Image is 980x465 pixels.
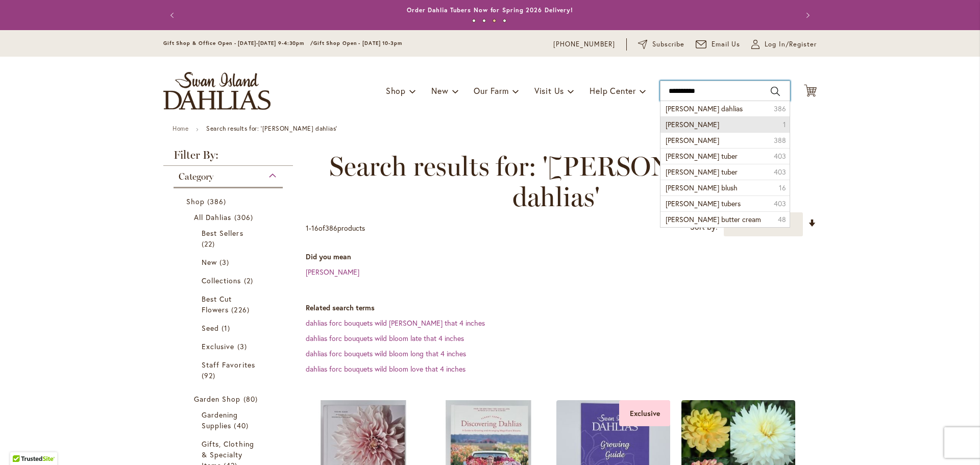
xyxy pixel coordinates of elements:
span: 48 [778,214,786,225]
a: All Dahlias [194,212,265,223]
strong: Search results for: '[PERSON_NAME] dahlias' [206,125,337,132]
button: Previous [163,5,184,26]
span: [PERSON_NAME] [666,135,719,145]
strong: Filter By: [163,150,293,166]
span: 386 [207,196,229,207]
span: Best Sellers [202,228,243,238]
span: [PERSON_NAME] tuber [666,151,738,161]
button: 4 of 4 [503,19,506,22]
span: [PERSON_NAME] dahlias [666,104,743,113]
button: Search [771,83,780,100]
span: 3 [219,257,232,267]
span: 403 [774,167,786,177]
span: [PERSON_NAME] butter cream [666,214,761,224]
a: Best Cut Flowers [202,293,257,315]
a: Subscribe [638,39,684,50]
span: [PERSON_NAME] tubers [666,199,741,208]
a: New [202,257,257,267]
span: Category [179,171,213,182]
span: 306 [234,212,256,223]
span: 3 [237,341,250,352]
span: 1 [783,119,786,130]
a: Gardening Supplies [202,409,257,431]
span: Seed [202,323,219,333]
a: Log In/Register [751,39,817,50]
a: dahlias forc bouquets wild bloom long that 4 inches [306,349,466,358]
span: 92 [202,370,218,381]
span: Gift Shop Open - [DATE] 10-3pm [313,40,402,46]
button: Next [796,5,817,26]
dt: Related search terms [306,303,817,313]
span: 16 [311,223,318,233]
iframe: Launch Accessibility Center [8,429,36,457]
span: 403 [774,151,786,161]
span: Gift Shop & Office Open - [DATE]-[DATE] 9-4:30pm / [163,40,313,46]
span: 2 [244,275,256,286]
a: Seed [202,323,257,333]
a: Collections [202,275,257,286]
span: 386 [325,223,337,233]
a: Garden Shop [194,394,265,404]
p: - of products [306,220,365,236]
span: Visit Us [534,85,564,96]
a: Order Dahlia Tubers Now for Spring 2026 Delivery! [407,6,573,14]
a: dahlias forc bouquets wild bloom late that 4 inches [306,333,464,343]
span: Staff Favorites [202,360,255,370]
a: [PHONE_NUMBER] [553,39,615,50]
span: Help Center [590,85,636,96]
span: Exclusive [202,341,234,351]
span: 226 [231,304,252,315]
span: [PERSON_NAME] [666,119,719,129]
span: New [202,257,217,267]
a: dahlias forc bouquets wild bloom love that 4 inches [306,364,465,374]
button: 1 of 4 [472,19,476,22]
button: 3 of 4 [493,19,496,22]
span: 1 [306,223,309,233]
span: 40 [234,420,251,431]
span: [PERSON_NAME] blush [666,183,738,192]
div: Exclusive [619,400,670,426]
span: 80 [243,394,260,404]
span: New [431,85,448,96]
span: 16 [779,183,786,193]
span: Best Cut Flowers [202,294,232,314]
a: Shop [186,196,273,207]
span: 386 [774,104,786,114]
span: 388 [774,135,786,145]
a: dahlias forc bouquets wild [PERSON_NAME] that 4 inches [306,318,485,328]
span: All Dahlias [194,212,232,222]
a: Email Us [696,39,741,50]
span: 1 [222,323,233,333]
span: Garden Shop [194,394,241,404]
span: Email Us [712,39,741,50]
a: Best Sellers [202,228,257,249]
span: Collections [202,276,241,285]
span: Log In/Register [765,39,817,50]
a: store logo [163,72,271,110]
button: 2 of 4 [482,19,486,22]
a: [PERSON_NAME] [306,267,359,277]
span: Gardening Supplies [202,410,238,430]
span: 22 [202,238,217,249]
span: Search results for: '[PERSON_NAME] dahlias' [306,151,806,212]
dt: Did you mean [306,252,817,262]
a: Exclusive [202,341,257,352]
span: [PERSON_NAME] tuber [666,167,738,177]
a: Home [173,125,188,132]
span: Shop [386,85,406,96]
span: Shop [186,197,205,206]
span: Our Farm [474,85,508,96]
span: Subscribe [652,39,684,50]
a: Staff Favorites [202,359,257,381]
span: 403 [774,199,786,209]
